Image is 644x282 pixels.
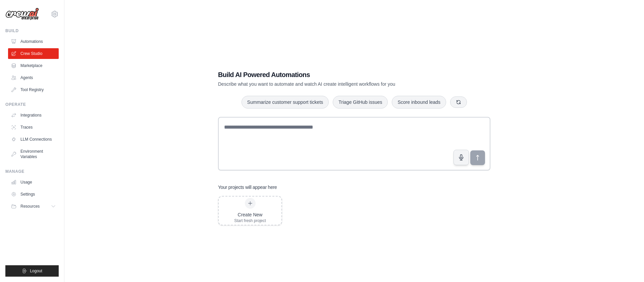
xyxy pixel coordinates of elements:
a: Settings [8,189,59,200]
div: Manage [5,169,59,174]
button: Logout [5,265,59,277]
div: Operate [5,102,59,107]
a: Integrations [8,110,59,121]
a: Traces [8,122,59,133]
div: Build [5,28,59,33]
img: Logo [5,8,39,20]
span: Resources [20,204,40,209]
a: Usage [8,177,59,188]
button: Score inbound leads [392,96,446,109]
div: Start fresh project [234,218,266,223]
a: Agents [8,72,59,83]
p: Describe what you want to automate and watch AI create intelligent workflows for you [218,81,443,87]
button: Resources [8,201,59,212]
a: Automations [8,36,59,47]
button: Triage GitHub issues [333,96,388,109]
span: Logout [30,268,42,274]
a: LLM Connections [8,134,59,145]
a: Crew Studio [8,48,59,59]
button: Click to speak your automation idea [453,150,469,165]
button: Get new suggestions [450,96,467,108]
h3: Your projects will appear here [218,184,277,191]
a: Marketplace [8,60,59,71]
div: Create New [234,211,266,218]
button: Summarize customer support tickets [241,96,329,109]
a: Tool Registry [8,84,59,95]
h1: Build AI Powered Automations [218,70,443,79]
a: Environment Variables [8,146,59,162]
